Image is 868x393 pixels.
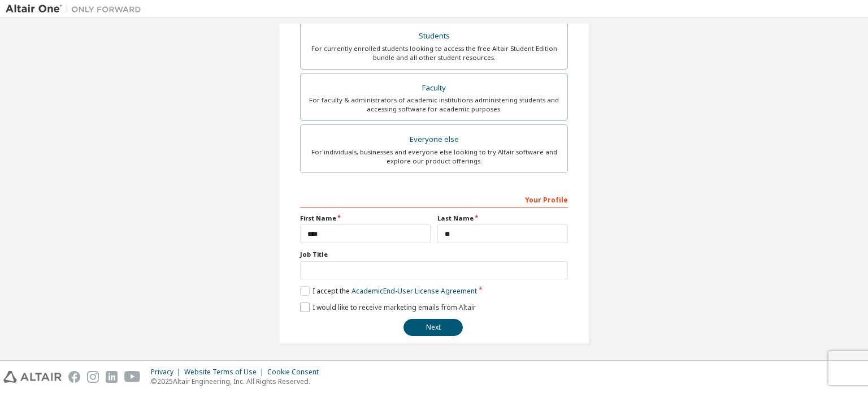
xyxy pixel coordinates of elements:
img: altair_logo.svg [3,371,62,383]
label: Job Title [300,250,568,259]
div: For currently enrolled students looking to access the free Altair Student Edition bundle and all ... [307,44,561,62]
div: Students [307,28,561,44]
img: facebook.svg [68,371,80,383]
img: linkedin.svg [106,371,118,383]
p: © 2025 Altair Engineering, Inc. All Rights Reserved. [151,377,325,386]
button: Next [403,319,463,336]
div: For individuals, businesses and everyone else looking to try Altair software and explore our prod... [307,148,561,166]
div: Website Terms of Use [184,368,267,377]
label: First Name [300,214,431,223]
a: Academic End-User License Agreement [351,286,477,296]
label: I would like to receive marketing emails from Altair [300,303,476,312]
div: Faculty [307,80,561,96]
label: I accept the [300,286,477,296]
div: For faculty & administrators of academic institutions administering students and accessing softwa... [307,96,561,114]
label: Last Name [437,214,568,223]
div: Everyone else [307,132,561,148]
div: Privacy [151,368,184,377]
img: Altair One [6,3,147,15]
div: Cookie Consent [267,368,325,377]
img: youtube.svg [124,371,141,383]
div: Your Profile [300,190,568,208]
img: instagram.svg [87,371,99,383]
